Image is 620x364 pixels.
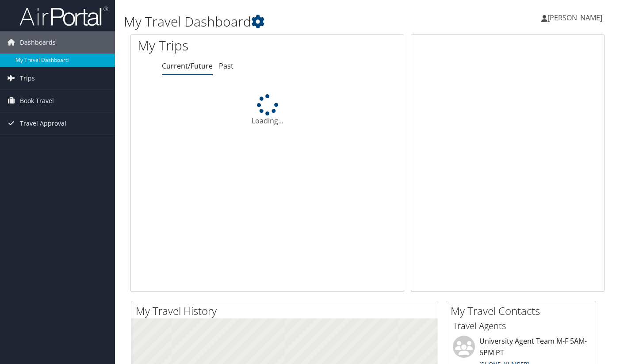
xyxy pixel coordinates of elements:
h2: My Travel History [136,303,438,318]
img: airportal-logo.png [19,6,108,27]
a: [PERSON_NAME] [541,4,611,31]
a: Current/Future [162,61,213,71]
span: Dashboards [20,31,56,54]
h3: Travel Agents [453,320,589,332]
h2: My Travel Contacts [451,303,596,318]
h1: My Trips [138,36,283,55]
h1: My Travel Dashboard [124,12,449,31]
span: Trips [20,67,35,89]
span: [PERSON_NAME] [547,13,602,23]
span: Book Travel [20,90,54,112]
span: Travel Approval [20,112,66,134]
a: Past [219,61,233,71]
div: Loading... [131,94,404,126]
